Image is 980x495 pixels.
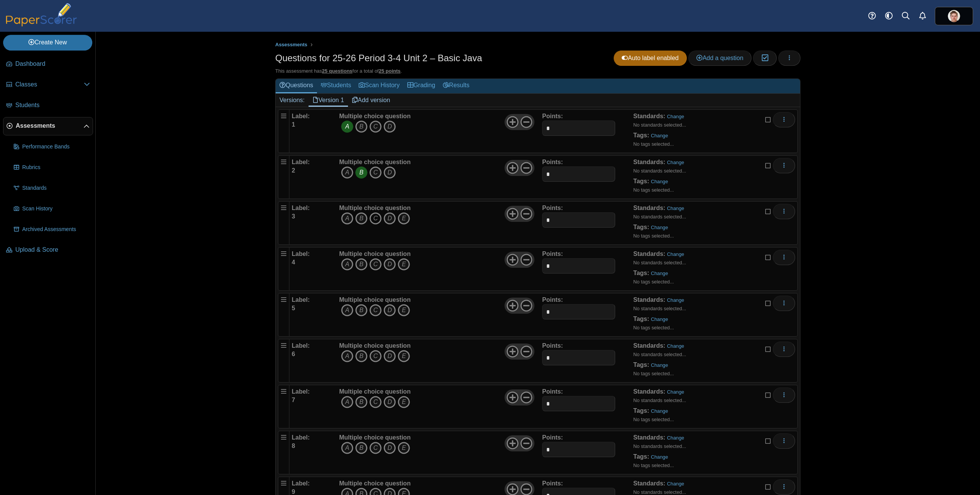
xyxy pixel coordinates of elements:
i: A [341,166,353,179]
b: Points: [542,480,563,487]
span: Students [15,101,90,109]
div: Versions: [276,94,309,107]
b: Points: [542,205,563,211]
button: More options [773,342,795,357]
button: More options [773,433,795,449]
b: Label: [292,251,310,257]
i: C [369,166,382,179]
small: No standards selected... [633,260,686,265]
b: 4 [292,259,295,265]
a: Assessments [3,117,93,135]
a: Archived Assessments [11,220,93,239]
b: Tags: [633,132,649,138]
a: Add version [348,94,394,107]
b: Label: [292,434,310,441]
b: Multiple choice question [339,388,411,395]
a: Change [651,454,668,460]
b: Multiple choice question [339,113,411,119]
i: A [341,396,353,408]
b: Multiple choice question [339,342,411,349]
b: Standards: [633,159,665,165]
div: Drag handle [278,201,289,245]
b: Tags: [633,270,649,276]
i: A [341,258,353,270]
i: B [355,258,367,270]
b: Multiple choice question [339,480,411,487]
small: No tags selected... [633,371,674,376]
span: Archived Assessments [22,226,90,233]
b: 9 [292,488,295,495]
button: More options [773,296,795,311]
button: More options [773,479,795,495]
b: Tags: [633,453,649,460]
a: Change [667,160,684,165]
a: Change [651,225,668,230]
a: Version 1 [309,94,348,107]
a: Change [651,362,668,368]
i: D [384,396,396,408]
b: Standards: [633,388,665,395]
i: D [384,166,396,179]
a: Change [667,343,684,349]
button: More options [773,112,795,127]
a: Change [651,270,668,276]
b: Standards: [633,296,665,303]
h1: Questions for 25-26 Period 3-4 Unit 2 – Basic Java [275,52,482,65]
a: Change [667,297,684,303]
b: Multiple choice question [339,159,411,165]
span: Add a question [696,55,743,61]
i: E [398,258,410,270]
a: Change [667,389,684,395]
div: Drag handle [278,155,289,199]
a: PaperScorer [3,21,80,28]
a: Add a question [688,50,751,66]
a: Alerts [914,8,931,24]
b: Standards: [633,342,665,349]
a: Change [651,316,668,322]
button: More options [773,250,795,265]
a: Dashboard [3,55,93,73]
b: Tags: [633,361,649,368]
a: Scan History [355,79,403,93]
b: Tags: [633,316,649,322]
b: Tags: [633,407,649,414]
b: Standards: [633,205,665,211]
small: No tags selected... [633,187,674,193]
i: A [341,442,353,454]
b: Points: [542,159,563,165]
small: No tags selected... [633,279,674,285]
a: Create New [3,35,92,50]
span: Auto label enabled [622,55,679,61]
small: No tags selected... [633,325,674,331]
b: 6 [292,351,295,357]
i: A [341,212,353,225]
a: Change [667,114,684,119]
b: Multiple choice question [339,434,411,441]
i: C [369,212,382,225]
small: No standards selected... [633,214,686,220]
i: D [384,120,396,133]
b: 5 [292,305,295,311]
b: Label: [292,342,310,349]
i: B [355,304,367,316]
a: Results [439,79,473,93]
b: Points: [542,113,563,119]
a: Change [651,408,668,414]
span: Assessments [16,122,83,130]
b: Tags: [633,224,649,230]
a: Rubrics [11,158,93,177]
a: Performance Bands [11,138,93,156]
b: Points: [542,342,563,349]
b: Label: [292,296,310,303]
a: Classes [3,76,93,94]
small: No standards selected... [633,397,686,403]
small: No tags selected... [633,233,674,239]
small: No standards selected... [633,352,686,357]
i: A [341,350,353,362]
a: Scan History [11,200,93,218]
i: E [398,350,410,362]
a: Upload & Score [3,241,93,259]
b: Points: [542,296,563,303]
div: This assessment has for a total of . [275,68,800,75]
i: E [398,396,410,408]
